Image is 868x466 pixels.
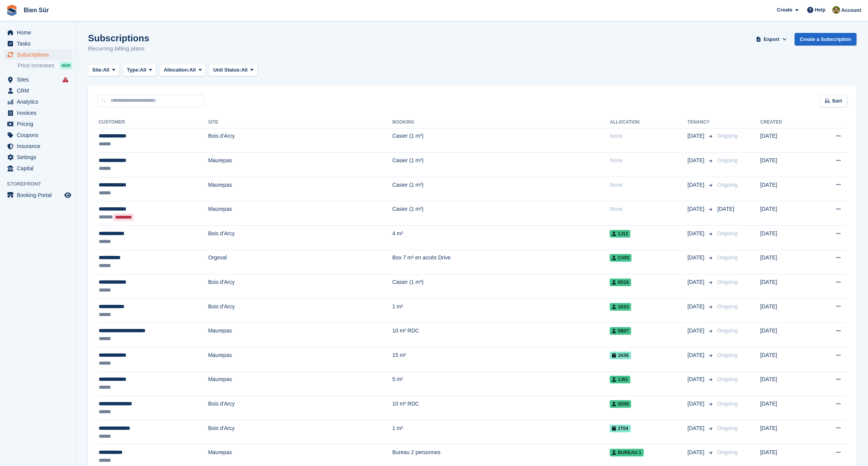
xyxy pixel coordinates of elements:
span: [DATE] [687,278,706,286]
th: Site [208,116,392,129]
a: menu [4,96,72,107]
td: [DATE] [760,323,810,347]
a: menu [4,152,72,163]
td: Bois d'Arcy [208,396,392,420]
span: Ongoing [717,230,737,236]
span: Settings [17,152,63,163]
span: Ongoing [717,279,737,285]
div: None [610,156,687,165]
p: Recurring billing plans [88,44,149,53]
a: Create a Subscription [795,33,857,46]
span: Storefront [7,180,76,188]
span: Export [764,36,779,43]
span: Bureau 1 [610,449,643,456]
a: menu [4,108,72,118]
td: [DATE] [760,274,810,299]
td: Maurepas [208,323,392,347]
span: Pricing [17,119,63,129]
span: Help [815,6,826,14]
span: Type: [127,66,140,74]
td: Maurepas [208,371,392,396]
span: Analytics [17,96,63,107]
span: Site: [92,66,103,74]
td: [DATE] [760,226,810,250]
span: Ongoing [717,303,737,310]
td: Maurepas [208,153,392,177]
span: [DATE] [687,400,706,408]
img: Matthieu Burnand [832,6,840,14]
td: [DATE] [760,128,810,153]
span: 0D16 [610,279,631,286]
a: menu [4,190,72,200]
span: [DATE] [687,230,706,238]
img: stora-icon-8386f47178a22dfd0bd8f6a31ec36ba5ce8667c1dd55bd0f319d3a0aa187defe.svg [6,5,18,16]
span: Insurance [17,141,63,152]
span: All [140,66,146,74]
a: menu [4,38,72,49]
td: [DATE] [760,250,810,274]
td: [DATE] [760,396,810,420]
span: Allocation: [164,66,189,74]
td: Casier (1 m³) [392,128,610,153]
th: Booking [392,116,610,129]
span: Sort [832,97,842,105]
span: [DATE] [717,206,734,212]
td: 4 m² [392,226,610,250]
span: Create [777,6,792,14]
span: Booking Portal [17,190,63,200]
a: menu [4,119,72,129]
td: 15 m² [392,347,610,372]
td: [DATE] [760,153,810,177]
span: Ongoing [717,401,737,407]
td: Maurepas [208,201,392,226]
a: menu [4,74,72,85]
th: Created [760,116,810,129]
span: [DATE] [687,181,706,189]
span: Subscriptions [17,49,63,60]
a: menu [4,130,72,140]
td: [DATE] [760,420,810,445]
td: Bois d'Arcy [208,128,392,153]
span: All [103,66,109,74]
span: 2T04 [610,425,630,432]
span: All [189,66,196,74]
a: menu [4,27,72,38]
span: Account [841,7,861,14]
td: Maurepas [208,177,392,201]
span: 0D08 [610,400,631,408]
div: None [610,132,687,140]
td: Orgeval [208,250,392,274]
a: Price increases NEW [18,61,72,70]
span: [DATE] [687,156,706,165]
td: 5 m² [392,371,610,396]
i: Smart entry sync failures have occurred [62,77,69,83]
span: 1K06 [610,352,631,359]
span: Sites [17,74,63,85]
button: Unit Status: All [209,64,258,77]
td: [DATE] [760,347,810,372]
span: All [241,66,248,74]
span: Ongoing [717,133,737,139]
td: 10 m² RDC [392,323,610,347]
td: Casier (1 m³) [392,274,610,299]
td: 10 m² RDC [392,396,610,420]
span: CRM [17,85,63,96]
td: [DATE] [760,201,810,226]
span: [DATE] [687,254,706,262]
a: menu [4,85,72,96]
a: menu [4,141,72,152]
div: NEW [60,62,72,69]
span: [DATE] [687,375,706,383]
td: 1 m² [392,420,610,445]
td: Bois d'Arcy [208,274,392,299]
span: Coupons [17,130,63,140]
th: Tenancy [687,116,714,129]
button: Site: All [88,64,120,77]
span: Unit Status: [213,66,241,74]
span: [DATE] [687,351,706,359]
span: 1K03 [610,303,631,311]
a: menu [4,163,72,174]
a: Preview store [63,191,72,200]
span: [DATE] [687,205,706,213]
span: [DATE] [687,132,706,140]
